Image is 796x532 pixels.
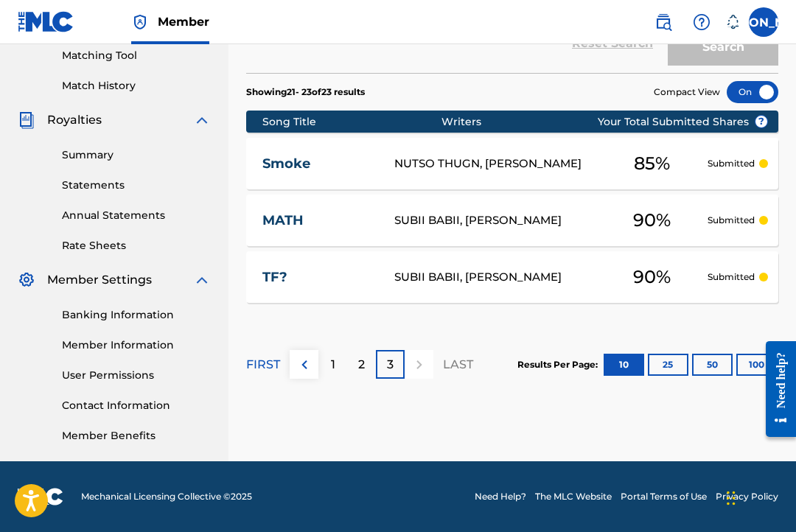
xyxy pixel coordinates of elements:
a: Matching Tool [62,48,211,63]
span: Compact View [654,85,720,99]
p: 2 [358,356,365,374]
p: 3 [387,356,394,374]
button: 25 [648,354,688,376]
a: Rate Sheets [62,238,211,253]
span: Your Total Submitted Shares [598,114,768,130]
a: Summary [62,147,211,163]
img: expand [193,271,211,289]
span: 85 % [634,150,670,177]
a: Match History [62,78,211,94]
iframe: Chat Widget [722,461,796,532]
div: User Menu [749,7,778,37]
div: Writers [441,114,643,130]
p: Submitted [708,270,755,284]
a: MATH [262,212,375,229]
span: Member [158,13,209,30]
a: Annual Statements [62,208,211,223]
a: Member Benefits [62,428,211,444]
img: Royalties [18,111,35,129]
span: Royalties [47,111,102,129]
a: The MLC Website [535,490,612,503]
p: 1 [331,356,335,374]
p: Submitted [708,214,755,227]
button: 10 [604,354,644,376]
a: Public Search [649,7,678,37]
span: 90 % [633,264,671,290]
a: User Permissions [62,368,211,383]
span: Mechanical Licensing Collective © 2025 [81,490,252,503]
div: SUBII BABII, [PERSON_NAME] [394,269,596,286]
img: left [296,356,313,374]
iframe: Resource Center [755,328,796,449]
div: Help [687,7,716,37]
img: expand [193,111,211,129]
div: NUTSO THUGN, [PERSON_NAME] [394,155,596,172]
a: Privacy Policy [716,490,778,503]
img: logo [18,488,63,505]
a: Banking Information [62,307,211,323]
a: Smoke [262,155,375,172]
a: TF? [262,269,375,286]
img: Member Settings [18,271,35,289]
p: LAST [443,356,473,374]
span: Member Settings [47,271,152,289]
a: Need Help? [475,490,526,503]
img: MLC Logo [18,11,74,32]
p: Submitted [708,157,755,170]
div: Song Title [262,114,442,130]
a: Portal Terms of Use [621,490,707,503]
span: ? [755,116,767,127]
p: FIRST [246,356,280,374]
a: Contact Information [62,398,211,413]
img: search [654,13,672,31]
span: 90 % [633,207,671,234]
img: Top Rightsholder [131,13,149,31]
p: Results Per Page: [517,358,601,371]
button: 100 [736,354,777,376]
a: Member Information [62,337,211,353]
a: Statements [62,178,211,193]
button: 50 [692,354,733,376]
p: Showing 21 - 23 of 23 results [246,85,365,99]
div: SUBII BABII, [PERSON_NAME] [394,212,596,229]
img: help [693,13,711,31]
div: Drag [727,476,736,520]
